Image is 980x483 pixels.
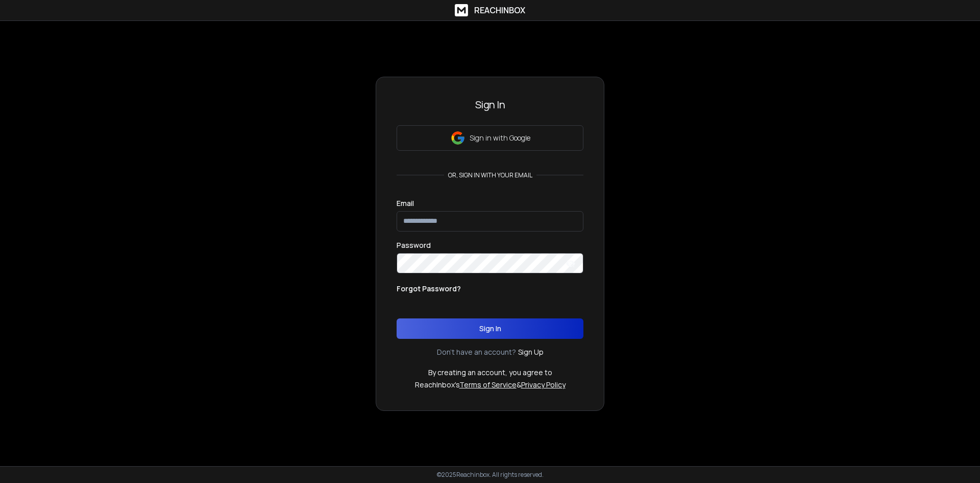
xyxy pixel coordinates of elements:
[459,380,517,389] a: Terms of Service
[397,284,461,294] p: Forgot Password?
[474,4,525,16] h1: ReachInbox
[397,318,583,339] button: Sign In
[415,380,566,390] p: ReachInbox's &
[397,98,583,112] h3: Sign In
[397,125,583,151] button: Sign in with Google
[437,347,516,357] p: Don't have an account?
[397,242,431,249] label: Password
[518,347,544,357] a: Sign Up
[437,471,544,479] p: © 2025 Reachinbox. All rights reserved.
[428,367,552,378] p: By creating an account, you agree to
[470,133,530,143] p: Sign in with Google
[521,380,566,389] a: Privacy Policy
[455,4,525,16] a: ReachInbox
[397,200,414,207] label: Email
[444,171,536,179] p: or, sign in with your email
